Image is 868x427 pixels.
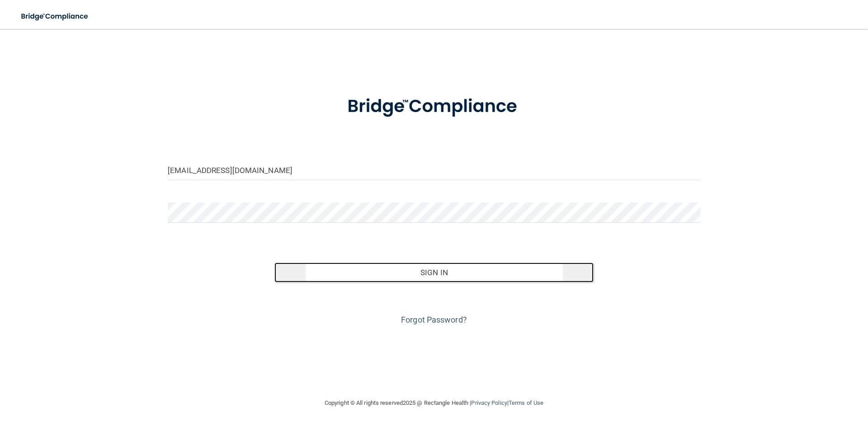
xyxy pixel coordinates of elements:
[269,389,599,418] div: Copyright © All rights reserved 2025 @ Rectangle Health | |
[509,399,543,406] a: Terms of Use
[14,7,97,26] img: bridge_compliance_login_screen.278c3ca4.svg
[274,263,594,282] button: Sign In
[471,399,507,406] a: Privacy Policy
[168,160,700,180] input: Email
[401,315,467,324] a: Forgot Password?
[329,83,539,130] img: bridge_compliance_login_screen.278c3ca4.svg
